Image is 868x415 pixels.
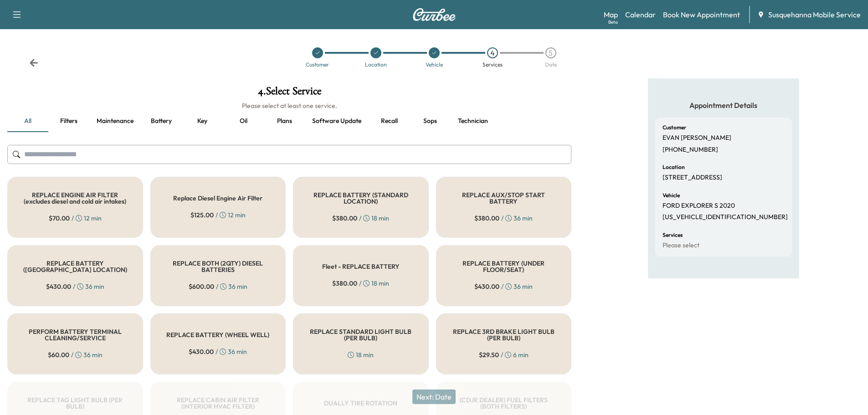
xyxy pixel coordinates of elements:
span: $ 380.00 [332,279,357,288]
h6: Customer [663,125,686,130]
div: / 18 min [332,214,389,223]
h5: Appointment Details [655,100,792,110]
button: Plans [264,110,305,132]
h6: Please select at least one service. [7,101,571,110]
h5: REPLACE ENGINE AIR FILTER (excludes diesel and cold air intakes) [22,192,128,205]
h5: REPLACE BATTERY (STANDARD LOCATION) [308,192,414,205]
button: Technician [451,110,495,132]
div: Beta [608,19,618,26]
h5: REPLACE STANDARD LIGHT BULB (PER BULB) [308,328,414,341]
h6: Location [663,164,685,170]
div: / 12 min [49,214,102,223]
button: Maintenance [89,110,141,132]
button: Oil [223,110,264,132]
button: Sops [410,110,451,132]
div: 5 [545,47,556,58]
button: Filters [48,110,89,132]
p: [STREET_ADDRESS] [663,174,722,182]
div: Location [365,62,387,67]
div: / 36 min [48,350,103,359]
h5: REPLACE 3RD BRAKE LIGHT BULB (PER BULB) [451,328,557,341]
span: $ 600.00 [189,282,214,291]
button: Recall [369,110,410,132]
div: 4 [487,47,498,58]
div: Services [483,62,503,67]
h6: Vehicle [663,193,680,198]
h5: PERFORM BATTERY TERMINAL CLEANING/SERVICE [22,328,128,341]
h5: REPLACE AUX/STOP START BATTERY [451,192,557,205]
div: Back [29,58,38,67]
div: / 6 min [479,350,529,359]
span: $ 29.50 [479,350,499,359]
div: / 36 min [189,347,247,356]
h5: REPLACE BATTERY (UNDER FLOOR/SEAT) [451,260,557,273]
button: Software update [305,110,369,132]
h5: REPLACE BOTH (2QTY) DIESEL BATTERIES [165,260,271,273]
div: / 36 min [474,214,533,223]
a: Calendar [625,9,656,20]
span: $ 430.00 [189,347,214,356]
p: FORD EXPLORER S 2020 [663,202,735,210]
div: Date [545,62,557,67]
div: basic tabs example [7,110,571,132]
h1: 4 . Select Service [7,86,571,101]
h5: Fleet - REPLACE BATTERY [322,263,400,270]
p: [US_VEHICLE_IDENTIFICATION_NUMBER] [663,213,788,221]
p: EVAN [PERSON_NAME] [663,134,731,142]
span: $ 70.00 [49,214,70,223]
a: Book New Appointment [663,9,740,20]
span: $ 380.00 [332,214,357,223]
a: MapBeta [604,9,618,20]
button: Key [182,110,223,132]
div: / 12 min [190,210,246,220]
div: / 36 min [474,282,533,291]
span: $ 430.00 [46,282,71,291]
div: / 36 min [189,282,247,291]
p: [PHONE_NUMBER] [663,146,718,154]
span: Susquehanna Mobile Service [768,9,861,20]
span: $ 125.00 [190,210,214,220]
img: Curbee Logo [412,8,456,21]
span: $ 60.00 [48,350,69,359]
h6: Services [663,232,683,238]
h5: Replace Diesel Engine Air Filter [173,195,262,201]
div: Customer [306,62,329,67]
h5: REPLACE BATTERY (WHEEL WELL) [166,332,269,338]
button: Battery [141,110,182,132]
p: Please select [663,241,699,250]
button: all [7,110,48,132]
div: / 18 min [332,279,389,288]
span: $ 380.00 [474,214,499,223]
span: $ 430.00 [474,282,499,291]
div: 18 min [348,350,374,359]
div: Vehicle [426,62,443,67]
h5: REPLACE BATTERY ([GEOGRAPHIC_DATA] LOCATION) [22,260,128,273]
div: / 36 min [46,282,104,291]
